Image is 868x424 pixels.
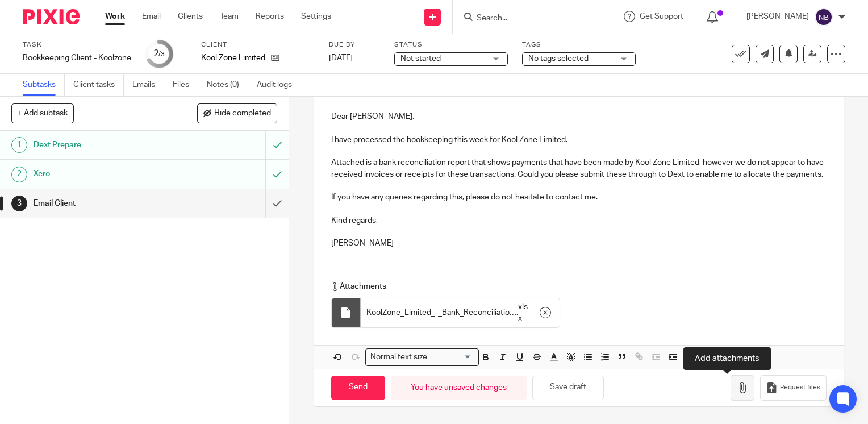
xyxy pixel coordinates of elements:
[329,54,353,62] span: [DATE]
[201,52,265,64] p: Kool Zone Limited
[431,351,472,363] input: Search for option
[366,307,516,318] span: KoolZone_Limited_-_Bank_Reconciliation - [DATE]
[34,136,181,153] h1: Dext Prepare
[522,40,636,49] label: Tags
[365,348,479,366] div: Search for option
[391,376,527,400] div: You have unsaved changes
[11,167,27,182] div: 2
[331,192,827,203] p: If you have any queries regarding this, please do not hesitate to contact me.
[23,52,131,64] div: Bookkeeping Client - Koolzone
[301,11,331,22] a: Settings
[23,40,131,49] label: Task
[11,196,27,211] div: 3
[331,215,827,226] p: Kind regards,
[394,40,508,49] label: Status
[23,74,65,96] a: Subtasks
[178,11,203,22] a: Clients
[368,351,430,363] span: Normal text size
[528,55,589,63] span: No tags selected
[475,14,578,24] input: Search
[73,74,124,96] a: Client tasks
[197,103,277,123] button: Hide completed
[207,74,248,96] a: Notes (0)
[105,11,125,22] a: Work
[214,109,271,118] span: Hide completed
[331,111,827,122] p: Dear [PERSON_NAME],
[329,40,380,49] label: Due by
[220,11,239,22] a: Team
[746,11,809,22] p: [PERSON_NAME]
[780,383,820,392] span: Request files
[331,134,827,146] p: I have processed the bookkeeping this week for Kool Zone Limited.
[640,13,683,20] span: Get Support
[532,376,604,400] button: Save draft
[11,137,27,153] div: 1
[760,375,826,401] button: Request files
[331,376,385,400] input: Send
[256,11,284,22] a: Reports
[173,74,198,96] a: Files
[331,238,827,249] p: [PERSON_NAME]
[815,8,833,26] img: svg%3E
[132,74,164,96] a: Emails
[23,9,80,24] img: Pixie
[331,157,827,180] p: Attached is a bank reconciliation report that shows payments that have been made by Kool Zone Lim...
[158,51,165,57] small: /3
[331,281,816,292] p: Attachments
[518,301,531,325] span: xlsx
[400,55,441,63] span: Not started
[201,40,315,49] label: Client
[142,11,161,22] a: Email
[34,165,181,182] h1: Xero
[34,195,181,212] h1: Email Client
[153,47,165,60] div: 2
[361,298,560,327] div: .
[11,103,74,123] button: + Add subtask
[257,74,301,96] a: Audit logs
